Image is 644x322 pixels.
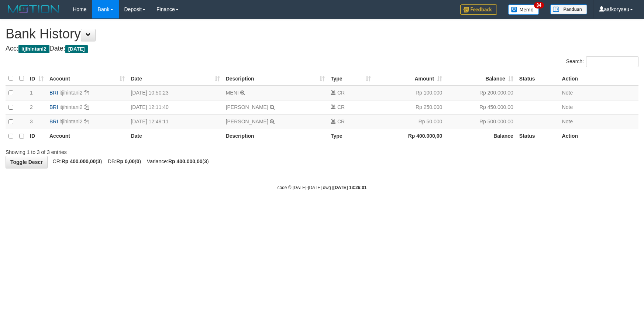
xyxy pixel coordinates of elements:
td: Rp 100.000 [374,86,445,100]
h1: Bank History [6,27,638,41]
a: Copy itjihintani2 to clipboard [84,119,89,124]
td: Rp 450.000,00 [445,100,516,114]
a: Note [562,104,573,110]
strong: Rp 400.000,00 [168,158,203,164]
td: Rp 250.000 [374,100,445,114]
img: Feedback.jpg [460,4,497,15]
th: Date [128,129,223,143]
th: Amount: activate to sort column ascending [374,71,445,86]
h4: Acc: Date: [6,45,638,52]
strong: Rp 0,00 [116,158,135,164]
a: MENI [226,90,239,96]
strong: Rp 400.000,00 [62,158,96,164]
th: Date: activate to sort column ascending [128,71,223,86]
small: code © [DATE]-[DATE] dwg | [278,185,367,190]
th: Status [516,129,559,143]
img: panduan.png [550,4,587,14]
a: Note [562,119,573,124]
th: Description [223,129,328,143]
a: Copy itjihintani2 to clipboard [84,104,89,110]
span: 3 [30,119,33,124]
th: Balance: activate to sort column ascending [445,71,516,86]
span: CR [337,90,345,96]
input: Search: [586,56,638,67]
th: Type: activate to sort column ascending [328,71,374,86]
span: CR [337,119,345,124]
span: 34 [534,2,544,8]
span: [DATE] [65,45,88,53]
th: Action [559,71,638,86]
span: CR: ( ) DB: ( ) Variance: ( ) [49,158,209,164]
th: Balance [445,129,516,143]
div: Showing 1 to 3 of 3 entries [6,145,263,156]
span: CR [337,104,345,110]
a: Toggle Descr [6,156,48,168]
a: itjihintani2 [59,90,82,96]
th: Status [516,71,559,86]
a: [PERSON_NAME] [226,119,268,124]
img: MOTION_logo.png [6,4,62,15]
td: [DATE] 12:49:11 [128,114,223,129]
a: itjihintani2 [59,119,82,124]
th: Action [559,129,638,143]
label: Search: [566,56,638,67]
td: Rp 500.000,00 [445,114,516,129]
strong: Rp 400.000,00 [408,133,442,139]
a: Copy itjihintani2 to clipboard [84,90,89,96]
a: Note [562,90,573,96]
th: Description: activate to sort column ascending [223,71,328,86]
td: [DATE] 12:11:40 [128,100,223,114]
strong: 0 [137,158,140,164]
a: itjihintani2 [59,104,82,110]
td: Rp 50.000 [374,114,445,129]
td: [DATE] 10:50:23 [128,86,223,100]
span: itjihintani2 [18,45,49,53]
span: BRI [49,104,58,110]
strong: [DATE] 13:26:01 [333,185,366,190]
img: Button%20Memo.svg [508,4,539,15]
th: Account: activate to sort column ascending [47,71,128,86]
span: BRI [49,90,58,96]
th: ID [27,129,47,143]
span: 1 [30,90,33,96]
span: BRI [49,119,58,124]
strong: 3 [97,158,100,164]
strong: 3 [204,158,207,164]
span: 2 [30,104,33,110]
td: Rp 200.000,00 [445,86,516,100]
th: Type [328,129,374,143]
th: Account [47,129,128,143]
th: ID: activate to sort column ascending [27,71,47,86]
a: [PERSON_NAME] [226,104,268,110]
